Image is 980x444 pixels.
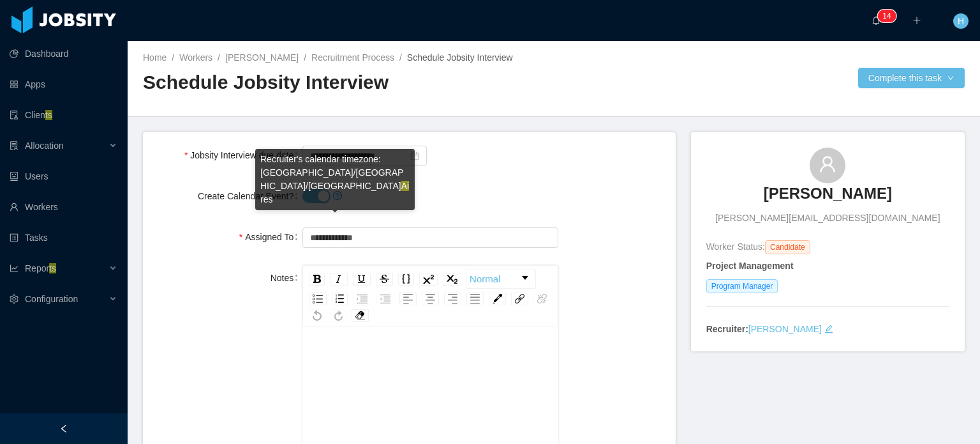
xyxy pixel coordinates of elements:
a: [PERSON_NAME] [764,183,892,211]
button: Complete this taskicon: down [858,68,965,88]
div: Outdent [376,293,394,305]
span: Normal [470,266,500,292]
i: icon: plus [912,16,921,25]
div: Subscript [443,273,461,286]
a: icon: userWorkers [10,194,117,220]
span: Configuration [25,294,78,304]
a: Block Type [466,270,535,288]
label: Assigned To [239,232,302,242]
div: Center [422,293,439,305]
div: rdw-toolbar [302,265,558,326]
i: icon: calendar [410,151,419,160]
span: Worker Status: [706,241,765,252]
div: Bold [309,273,325,286]
span: [PERSON_NAME][EMAIL_ADDRESS][DOMAIN_NAME] [715,211,940,225]
div: Recruiter's calendar timezone: [GEOGRAPHIC_DATA]/[GEOGRAPHIC_DATA]/[GEOGRAPHIC_DATA] res [255,149,415,210]
a: icon: robotUsers [10,164,117,189]
div: rdw-color-picker [486,293,509,305]
div: rdw-remove-control [349,309,371,322]
a: icon: pie-chartDashboard [10,41,117,66]
i: icon: user [819,155,836,173]
span: / [172,52,174,63]
span: / [399,52,402,63]
strong: Project Management [706,261,794,271]
div: rdw-inline-control [306,270,464,289]
label: Jobsity Interview due date [184,150,302,160]
div: Italic [330,273,348,286]
p: 1 [882,10,887,22]
div: Remove [352,309,369,322]
i: icon: setting [10,295,19,303]
a: Recruitment Process [311,52,394,63]
span: Repor [25,263,56,273]
i: icon: edit [824,325,833,333]
div: rdw-history-control [306,309,349,322]
div: rdw-dropdown [466,270,536,289]
div: Unlink [533,293,551,305]
div: Justify [466,293,484,305]
div: rdw-link-control [509,293,553,305]
p: 4 [887,10,891,22]
label: Notes [271,273,302,283]
div: Superscript [419,273,438,286]
i: icon: solution [10,141,19,150]
span: Schedule Jobsity Interview [407,52,513,63]
div: rdw-textalign-control [397,293,486,305]
div: Underline [353,273,371,286]
a: icon: appstoreApps [10,72,117,97]
div: Link [511,293,528,305]
span: / [304,52,306,63]
h3: [PERSON_NAME] [764,183,892,204]
a: icon: profileTasks [10,225,117,250]
div: rdw-block-control [464,270,538,289]
span: Allocation [25,141,64,151]
a: Home [143,52,167,63]
div: rdw-list-control [306,293,397,305]
div: Left [399,293,417,305]
label: Create Calendar Event? [198,191,302,201]
strong: Recruiter: [706,324,748,334]
span: Candidate [765,240,810,254]
sup: 14 [877,10,896,22]
a: [PERSON_NAME] [748,324,822,334]
div: Ordered [332,293,348,305]
a: icon: auditClients [10,102,117,128]
span: Program Manager [706,279,778,293]
a: Workers [179,52,212,63]
ah_el_jm_1757639839554: ts [49,263,56,273]
i: icon: line-chart [10,264,19,273]
div: Right [444,293,461,305]
a: [PERSON_NAME] [225,52,299,63]
h2: Schedule Jobsity Interview [143,70,554,96]
i: icon: bell [872,16,880,25]
div: Strikethrough [376,273,393,286]
ah_el_jm_1757639839554: Ai [401,181,409,191]
span: H [958,13,964,29]
div: Monospace [398,273,414,286]
div: Indent [353,293,371,305]
div: Undo [309,309,325,322]
div: Unordered [309,293,327,305]
span: / [218,52,220,63]
div: Redo [330,309,346,322]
